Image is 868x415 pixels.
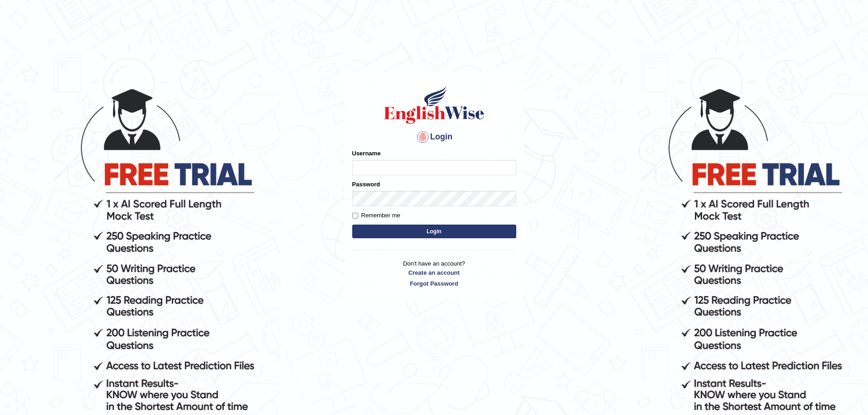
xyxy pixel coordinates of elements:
label: Username [352,149,381,158]
button: Login [352,225,516,238]
p: Don't have an account? [352,259,516,287]
img: Logo of English Wise sign in for intelligent practice with AI [382,84,486,125]
h4: Login [352,130,516,144]
a: Create an account [352,268,516,277]
input: Remember me [352,213,358,219]
label: Remember me [352,211,401,220]
label: Password [352,180,380,189]
a: Forgot Password [352,279,516,288]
